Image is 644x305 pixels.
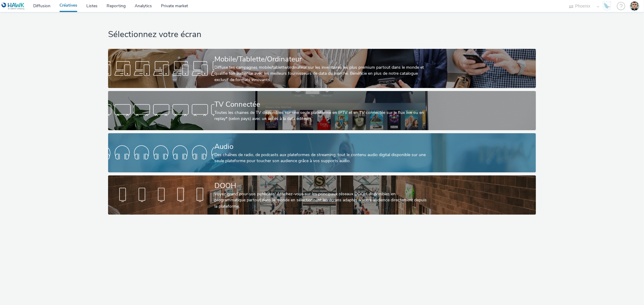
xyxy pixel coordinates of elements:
[108,29,536,40] h1: Sélectionnez votre écran
[630,2,639,11] img: Thibaut CAVET
[214,64,427,83] div: Diffuse tes campagnes mobile/tablette/ordinateur sur les inventaires les plus premium partout dan...
[108,91,536,130] a: TV ConnectéeToutes les chaines de TV disponibles sur une seule plateforme en IPTV et en TV connec...
[214,99,427,110] div: TV Connectée
[214,141,427,152] div: Audio
[602,1,614,11] a: Hawk Academy
[2,2,25,10] img: undefined Logo
[602,1,611,11] img: Hawk Academy
[214,181,427,191] div: DOOH
[108,49,536,88] a: Mobile/Tablette/OrdinateurDiffuse tes campagnes mobile/tablette/ordinateur sur les inventaires le...
[214,110,427,122] div: Toutes les chaines de TV disponibles sur une seule plateforme en IPTV et en TV connectée sur le f...
[108,175,536,215] a: DOOHVoyez grand pour vos publicités! Affichez-vous sur les principaux réseaux DOOH disponibles en...
[214,54,427,64] div: Mobile/Tablette/Ordinateur
[214,152,427,164] div: Des chaînes de radio, de podcasts aux plateformes de streaming: tout le contenu audio digital dis...
[108,133,536,172] a: AudioDes chaînes de radio, de podcasts aux plateformes de streaming: tout le contenu audio digita...
[214,191,427,209] div: Voyez grand pour vos publicités! Affichez-vous sur les principaux réseaux DOOH disponibles en pro...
